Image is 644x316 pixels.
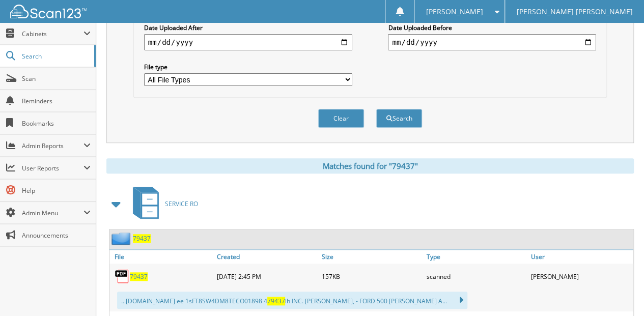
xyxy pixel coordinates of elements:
[115,269,130,284] img: PDF.png
[22,209,83,217] span: Admin Menu
[144,23,352,32] label: Date Uploaded After
[22,74,91,83] span: Scan
[424,250,528,264] a: Type
[376,109,422,128] button: Search
[22,186,91,195] span: Help
[593,267,644,316] iframe: Chat Widget
[424,266,528,286] div: scanned
[22,119,91,128] span: Bookmarks
[516,9,632,15] span: [PERSON_NAME] [PERSON_NAME]
[528,266,633,286] div: [PERSON_NAME]
[22,52,89,61] span: Search
[144,34,352,50] input: start
[267,297,285,305] span: 79437
[144,63,352,71] label: File type
[22,231,91,240] span: Announcements
[133,234,151,243] a: 79437
[22,97,91,105] span: Reminders
[388,34,596,50] input: end
[22,30,83,38] span: Cabinets
[214,250,319,264] a: Created
[22,164,83,173] span: User Reports
[388,23,596,32] label: Date Uploaded Before
[127,184,198,224] a: SERVICE RO
[318,109,364,128] button: Clear
[111,232,133,245] img: folder2.png
[109,250,214,264] a: File
[117,292,467,309] div: ...[DOMAIN_NAME] ee 1sFT8SW4DM8TECO01898 4 ih INC. [PERSON_NAME], - FORD 500 [PERSON_NAME] A...
[528,250,633,264] a: User
[319,250,424,264] a: Size
[426,9,483,15] span: [PERSON_NAME]
[165,199,198,208] span: SERVICE RO
[214,266,319,286] div: [DATE] 2:45 PM
[319,266,424,286] div: 157KB
[130,272,148,281] a: 79437
[10,5,87,18] img: scan123-logo-white.svg
[22,141,83,150] span: Admin Reports
[106,158,634,174] div: Matches found for "79437"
